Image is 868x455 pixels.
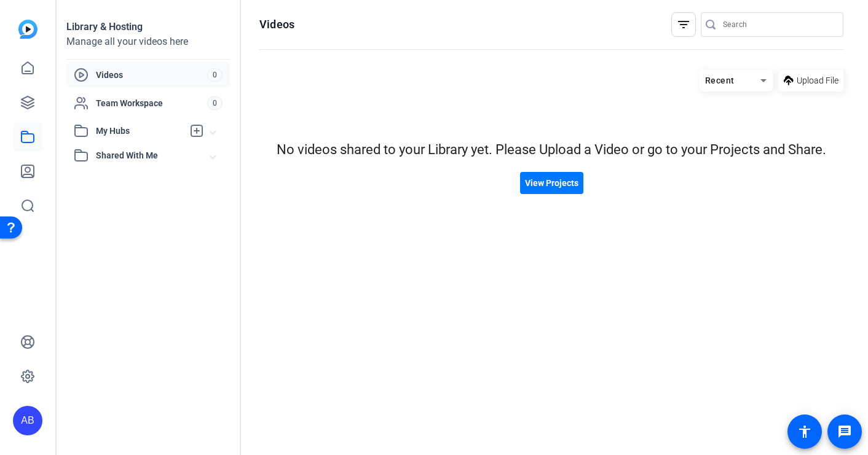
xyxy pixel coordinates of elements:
div: Library & Hosting [66,20,230,34]
mat-expansion-panel-header: Shared With Me [66,143,230,168]
span: Shared With Me [96,149,210,162]
span: Upload File [797,74,838,87]
mat-icon: accessibility [797,424,812,439]
div: No videos shared to your Library yet. Please Upload a Video or go to your Projects and Share. [259,139,843,160]
span: Videos [96,69,207,81]
span: View Projects [525,177,578,190]
mat-expansion-panel-header: My Hubs [66,119,230,143]
mat-icon: message [837,424,852,439]
mat-icon: filter_list [676,17,691,32]
span: Team Workspace [96,97,207,109]
div: Manage all your videos here [66,34,230,49]
h1: Videos [259,17,294,32]
div: AB [13,406,42,435]
button: Upload File [779,69,843,91]
span: My Hubs [96,125,183,138]
span: Recent [705,76,735,85]
span: 0 [207,96,223,110]
img: blue-gradient.svg [18,20,37,39]
span: 0 [207,68,223,82]
input: Search [723,17,834,32]
button: View Projects [520,172,583,194]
